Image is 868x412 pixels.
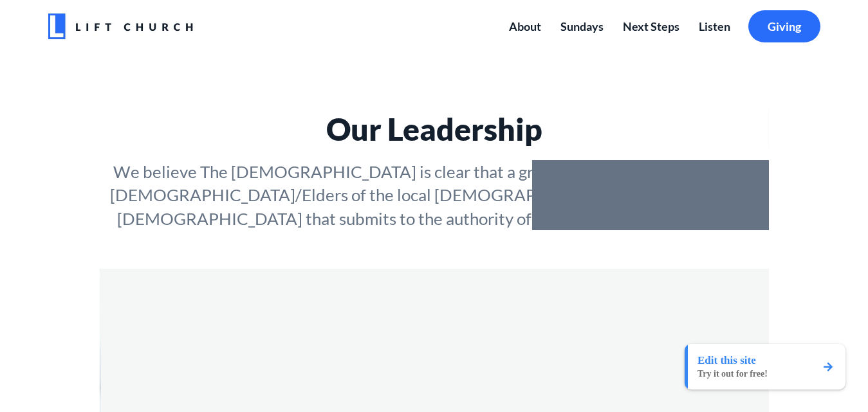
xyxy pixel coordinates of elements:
[509,19,541,33] span: About
[699,19,730,33] span: Listen
[100,160,769,230] p: We believe The [DEMOGRAPHIC_DATA] is clear that a group of men are called to be the [DEMOGRAPHIC_...
[685,344,845,390] a: Edit this siteTry it out for free!
[697,354,768,367] div: Edit this site
[613,10,689,43] a: Next Steps
[623,19,679,33] span: Next Steps
[551,10,613,43] a: Sundays
[560,19,604,33] span: Sundays
[48,10,193,43] img: eda677c0-0064-4597-9736-a0f5d78829b0.jpg
[697,369,768,379] div: Try it out for free!
[499,10,551,43] a: About
[100,111,769,147] p: Our Leadership
[748,10,820,43] a: Giving
[768,19,801,33] span: Giving
[689,10,740,43] a: Listen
